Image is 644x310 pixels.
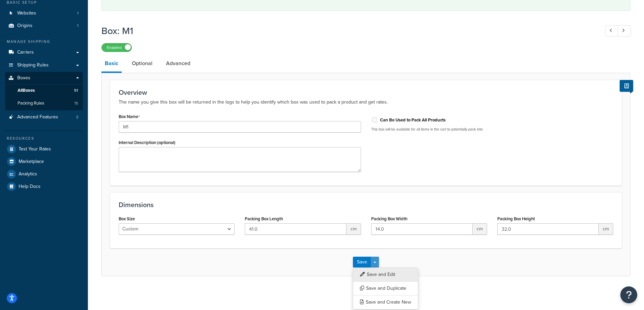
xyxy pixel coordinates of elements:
span: cm [473,223,487,235]
a: AllBoxes51 [5,84,83,97]
a: Basic [101,55,122,73]
a: Shipping Rules [5,59,83,72]
span: Packing Rules [18,101,44,106]
span: Websites [17,10,36,16]
li: Origins [5,20,83,32]
span: All Boxes [18,88,35,93]
span: 2 [76,114,78,120]
h3: Dimensions [119,201,613,208]
label: Box Name [119,114,140,119]
a: Origins1 [5,20,83,32]
a: Advanced [163,55,194,72]
li: Packing Rules [5,97,83,110]
button: Open Resource Center [620,286,637,303]
a: Previous Record [605,25,618,36]
button: Save [353,257,371,267]
button: Save and Duplicate [353,281,418,295]
span: Help Docs [19,184,41,190]
a: Optional [128,55,156,72]
span: Advanced Features [17,114,58,120]
a: Help Docs [5,180,83,193]
a: Analytics [5,168,83,180]
span: Marketplace [19,159,44,165]
button: Save and Create New [353,295,418,309]
span: cm [599,223,613,235]
a: Advanced Features2 [5,111,83,123]
li: Websites [5,7,83,20]
a: Marketplace [5,156,83,168]
li: Boxes [5,72,83,110]
a: Packing Rules15 [5,97,83,110]
button: Save and Edit [353,267,418,282]
p: The name you give this box will be returned in the logs to help you identify which box was used t... [119,98,613,106]
a: Websites1 [5,7,83,20]
a: Next Record [618,25,631,36]
button: Show Help Docs [620,80,633,92]
span: Origins [17,23,32,29]
label: Enabled [102,44,132,52]
p: This box will be available for all items in the cart to potentially pack into [371,127,614,132]
span: 15 [74,101,78,106]
label: Packing Box Height [497,216,535,221]
label: Packing Box Width [371,216,407,221]
span: Carriers [17,50,34,55]
span: cm [347,223,361,235]
span: Boxes [17,75,30,81]
label: Can Be Used to Pack All Products [380,117,446,123]
div: Manage Shipping [5,39,83,45]
label: Packing Box Length [245,216,283,221]
span: 1 [77,10,78,16]
label: Internal Description (optional) [119,140,175,145]
div: Resources [5,136,83,141]
a: Carriers [5,46,83,59]
span: Analytics [19,171,37,177]
label: Box Size [119,216,135,221]
span: 51 [74,88,78,93]
span: Test Your Rates [19,146,51,152]
a: Boxes [5,72,83,84]
li: Advanced Features [5,111,83,123]
a: Test Your Rates [5,143,83,155]
h3: Overview [119,89,613,96]
input: This option can't be selected because the box is assigned to a dimensional rule [371,117,378,122]
span: Shipping Rules [17,62,49,68]
span: 1 [77,23,78,29]
h1: Box: M1 [101,24,593,37]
